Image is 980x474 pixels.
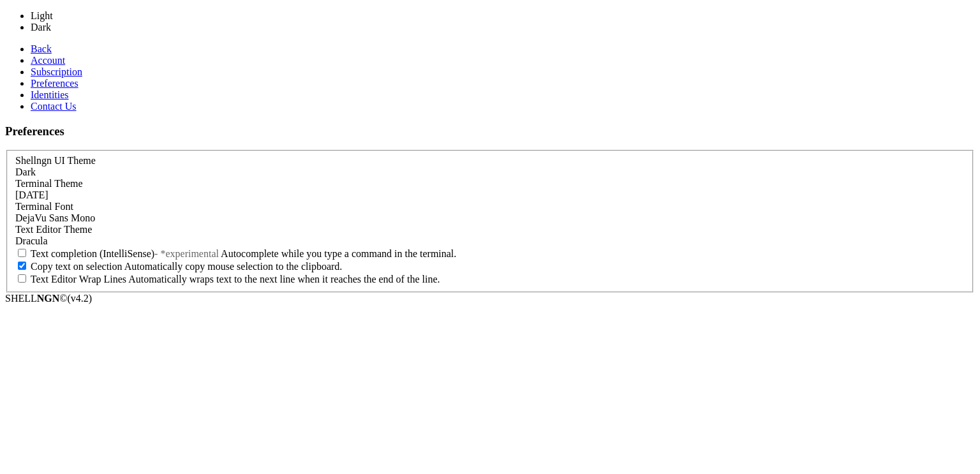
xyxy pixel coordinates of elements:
span: Automatically copy mouse selection to the clipboard. [124,261,343,272]
span: - *experimental [154,248,219,259]
h3: Preferences [5,124,975,138]
span: DejaVu Sans Mono [15,212,95,223]
label: Terminal Theme [15,178,83,189]
label: Shellngn UI Theme [15,155,96,166]
input: Text completion (IntelliSense)- *experimental Autocomplete while you type a command in the terminal. [18,249,26,257]
a: Identities [31,89,69,100]
a: Back [31,43,52,54]
b: NGN [37,293,60,304]
div: Dracula [15,235,965,247]
div: Dark [15,167,965,178]
span: 4.2.0 [68,293,93,304]
label: Terminal Font [15,201,73,212]
span: [DATE] [15,189,48,200]
span: Text Editor Wrap Lines [31,274,126,285]
div: DejaVu Sans Mono [15,212,965,224]
span: Automatically wraps text to the next line when it reaches the end of the line. [128,274,440,285]
a: Account [31,55,65,66]
span: Autocomplete while you type a command in the terminal. [221,248,456,259]
div: [DATE] [15,189,965,201]
label: Text Editor Theme [15,224,92,235]
a: Preferences [31,78,78,89]
a: Subscription [31,66,82,77]
input: Copy text on selection Automatically copy mouse selection to the clipboard. [18,262,26,270]
span: Text completion (IntelliSense) [31,248,154,259]
span: Dracula [15,235,48,246]
li: Light [31,10,324,22]
span: SHELL © [5,293,92,304]
input: Text Editor Wrap Lines Automatically wraps text to the next line when it reaches the end of the l... [18,274,26,283]
span: Copy text on selection [31,261,122,272]
li: Dark [31,22,324,33]
a: Contact Us [31,101,77,112]
span: Dark [15,167,36,177]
